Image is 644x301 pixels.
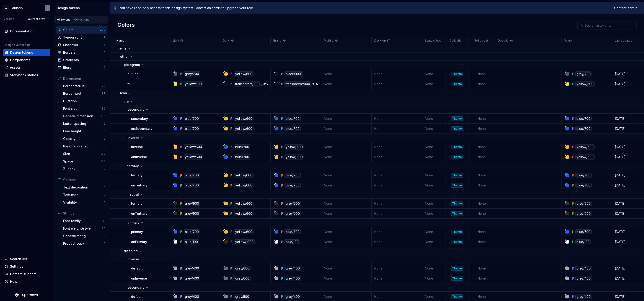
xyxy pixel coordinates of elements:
[63,84,102,88] div: Border radius
[131,240,147,244] p: onPrimary
[131,201,142,206] p: tertiary
[372,69,422,79] td: None
[63,76,105,81] div: Dimensions
[127,136,139,140] p: inverse
[234,211,253,216] div: yellow/600
[131,155,147,159] p: onInverse
[422,199,446,209] td: None
[468,199,495,209] td: None
[10,6,23,10] div: Foundry
[284,183,301,188] div: blue/700
[321,273,372,283] td: None
[103,66,105,69] div: 0
[63,167,103,171] div: Z-index
[184,71,200,76] div: grey/700
[422,209,446,219] td: None
[284,116,301,121] div: blue/700
[103,186,105,189] div: 0
[184,154,203,160] div: yellow/600
[61,165,107,173] a: Z-index0
[117,21,135,29] h2: Colors
[127,107,144,112] p: secondary
[575,71,592,76] div: grey/700
[61,120,107,127] a: Letter spacing0
[63,200,103,205] div: Visibility
[184,144,203,149] div: yellow/600
[575,183,592,188] div: blue/700
[47,6,48,10] div: R
[321,79,372,89] td: None
[10,65,21,70] div: Assets
[127,257,139,262] p: inverse
[261,81,262,86] div: /
[451,211,463,216] div: Theme
[184,201,200,206] div: grey/900
[284,266,301,271] div: grey/400
[63,211,105,216] div: Strings
[61,82,107,90] a: Border radius27
[63,106,102,111] div: Font size
[116,39,124,42] p: Name
[234,239,255,244] div: yellow/1000
[57,6,108,10] div: Design tokens
[61,128,107,135] a: Line height36
[612,116,644,121] div: [DATE]
[234,126,253,131] div: yellow/600
[425,39,442,42] p: Syntax: Web
[103,51,105,54] div: 0
[372,170,422,180] td: None
[63,129,102,133] div: Line height
[10,272,36,276] div: Contact support
[61,184,107,191] a: Text decoration0
[184,239,199,244] div: blue/100
[56,49,107,56] a: Borders0
[321,180,372,190] td: None
[372,273,422,283] td: None
[422,227,446,237] td: None
[124,249,138,253] p: disabled
[56,56,107,64] a: Gradients2
[102,84,105,88] div: 27
[131,211,147,216] p: onTertiary
[127,164,139,168] p: tertiary
[468,114,495,124] td: None
[614,6,637,10] span: Contact admin
[102,36,105,39] div: 17
[372,114,422,124] td: None
[10,50,33,55] div: Design tokens
[102,129,105,133] div: 36
[63,152,101,156] div: Size
[61,191,107,199] a: Text case0
[498,39,514,42] p: Description
[468,263,495,273] td: None
[372,124,422,134] td: None
[131,266,143,271] p: default
[184,276,200,281] div: grey/400
[284,71,303,76] div: black/1000
[57,18,70,21] div: All tokens
[102,219,105,223] div: 31
[451,116,463,121] div: Theme
[184,229,200,234] div: blue/700
[451,183,463,188] div: Theme
[63,99,103,103] div: Duration
[63,35,102,40] div: Typography
[422,180,446,190] td: None
[184,173,200,178] div: blue/700
[612,155,644,159] div: [DATE]
[321,237,372,247] td: None
[223,39,229,42] p: Dark
[422,69,446,79] td: None
[184,116,200,121] div: blue/700
[61,105,107,112] a: Font size39
[61,113,107,120] a: Generic dimension160
[120,54,129,59] p: other
[284,211,301,216] div: grey/900
[372,152,422,162] td: None
[184,81,203,86] div: yellow/500
[321,69,372,79] td: None
[611,4,640,12] a: Contact admin
[131,230,143,234] p: primary
[451,126,463,131] div: Theme
[321,209,372,219] td: None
